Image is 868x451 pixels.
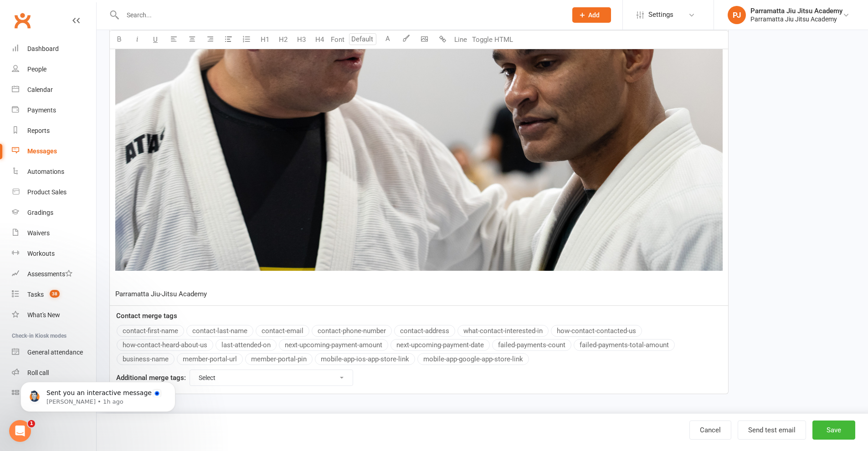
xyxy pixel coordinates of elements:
span: 1 [28,420,35,427]
a: Assessments [12,264,96,284]
div: General attendance [27,349,83,356]
button: failed-payments-count [492,339,571,351]
button: A [379,30,397,49]
button: business-name [117,353,175,365]
button: what-contact-interested-in [457,325,549,337]
input: Default [349,33,376,45]
button: how-contact-heard-about-us [117,339,213,351]
input: Search... [120,9,560,21]
div: Calendar [27,86,53,93]
button: contact-address [394,325,455,337]
div: Reports [27,127,50,134]
button: member-portal-url [177,353,243,365]
span: 38 [50,290,60,298]
div: Payments [27,106,56,114]
a: Product Sales [12,182,96,203]
button: H4 [310,30,329,49]
button: Add [572,7,611,23]
button: last-attended-on [216,339,277,351]
button: next-upcoming-payment-date [390,339,490,351]
a: Tasks 38 [12,284,96,305]
a: Gradings [12,203,96,223]
div: Tasks [27,291,44,298]
button: Line [452,30,470,49]
a: Messages [12,141,96,162]
div: What's New [27,311,60,319]
div: Automations [27,168,64,175]
a: Payments [12,100,96,121]
div: Parramatta Jiu Jitsu Academy [750,7,842,15]
a: General attendance kiosk mode [12,342,96,363]
iframe: Intercom notifications message [7,363,189,426]
div: People [27,66,46,73]
button: next-upcoming-payment-amount [279,339,388,351]
a: Dashboard [12,39,96,59]
a: Clubworx [11,9,34,32]
button: H3 [292,30,310,49]
iframe: Intercom live chat [9,420,31,442]
label: Contact merge tags [116,310,177,321]
div: Product Sales [27,188,67,196]
button: failed-payments-total-amount [574,339,675,351]
button: Save [812,421,855,440]
div: Assessments [27,270,72,278]
span: Settings [648,5,673,25]
button: Font [329,30,347,49]
button: contact-phone-number [312,325,392,337]
button: Toggle HTML [470,30,515,49]
div: Workouts [27,250,55,257]
div: Messages [27,147,57,155]
a: Workouts [12,243,96,264]
button: Send test email [738,421,806,440]
button: contact-last-name [186,325,253,337]
span: Add [588,11,600,19]
span: Parramatta Jiu-Jitsu Academy [115,290,207,298]
button: H2 [274,30,292,49]
div: PJ [728,6,746,24]
div: Dashboard [27,45,59,52]
a: Cancel [689,421,731,440]
button: mobile-app-ios-app-store-link [315,353,415,365]
a: Waivers [12,223,96,243]
a: Calendar [12,80,96,100]
button: member-portal-pin [245,353,313,365]
a: What's New [12,305,96,325]
button: H1 [256,30,274,49]
button: contact-email [256,325,309,337]
button: U [146,30,164,49]
div: Gradings [27,209,53,216]
button: contact-first-name [117,325,184,337]
a: Reports [12,121,96,141]
a: People [12,59,96,80]
span: U [153,35,158,44]
div: Waivers [27,229,50,237]
button: how-contact-contacted-us [551,325,642,337]
div: Parramatta Jiu Jitsu Academy [750,15,842,23]
a: Automations [12,162,96,182]
button: mobile-app-google-app-store-link [417,353,529,365]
